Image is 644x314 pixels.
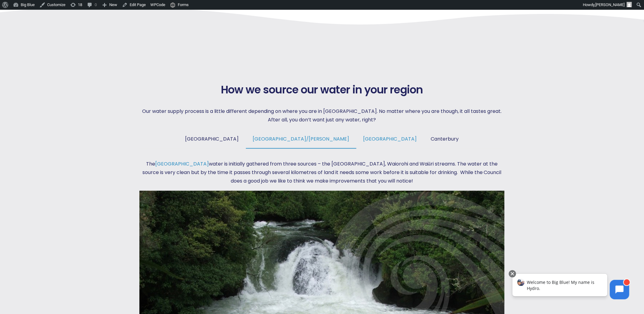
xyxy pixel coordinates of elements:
[356,135,424,148] a: [GEOGRAPHIC_DATA]
[139,160,505,185] p: The water is initially gathered from three sources – the [GEOGRAPHIC_DATA], Waiorohi and Waiāri s...
[155,160,209,167] a: [GEOGRAPHIC_DATA]
[596,2,625,7] span: [PERSON_NAME]
[139,107,505,124] p: Our water supply process is a little different depending on where you are in [GEOGRAPHIC_DATA]. N...
[506,269,635,305] iframe: Chatbot
[221,83,423,96] span: How we source our water in your region
[424,135,466,148] a: Canterbury
[185,135,239,142] span: [GEOGRAPHIC_DATA]
[178,135,246,148] a: [GEOGRAPHIC_DATA]
[363,135,417,142] span: [GEOGRAPHIC_DATA]
[431,135,459,142] span: Canterbury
